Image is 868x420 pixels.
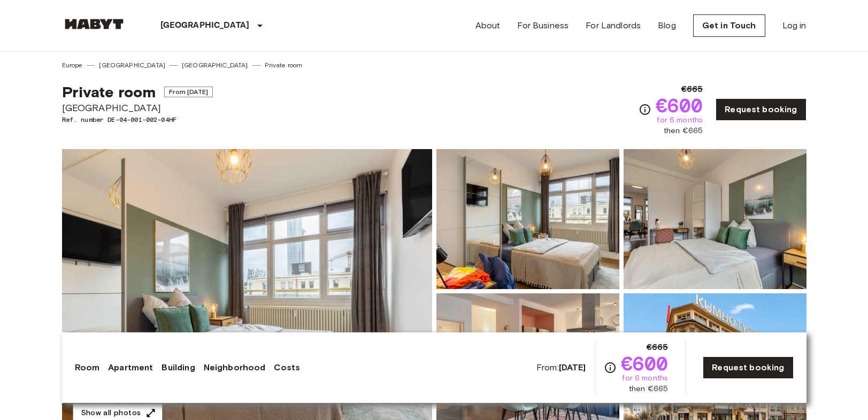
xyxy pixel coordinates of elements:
a: Europe [62,60,83,70]
a: Building [162,361,195,374]
span: Private room [62,83,156,101]
a: Private room [265,60,303,70]
span: From: [536,362,586,374]
img: Habyt [62,19,126,29]
span: €600 [656,96,703,115]
img: Picture of unit DE-04-001-002-04HF [436,149,619,289]
a: Costs [274,361,300,374]
a: For Business [517,19,569,32]
a: Apartment [108,361,153,374]
a: Neighborhood [204,361,266,374]
a: Room [75,361,100,374]
svg: Check cost overview for full price breakdown. Please note that discounts apply to new joiners onl... [604,361,617,374]
span: for 6 months [657,115,703,126]
span: €600 [621,354,669,373]
a: Blog [658,19,676,32]
img: Picture of unit DE-04-001-002-04HF [624,149,806,289]
a: Log in [782,19,806,32]
span: From [DATE] [164,87,213,97]
span: €665 [681,83,703,96]
span: Ref. number DE-04-001-002-04HF [62,115,213,125]
span: then €665 [629,384,668,394]
a: Request booking [716,98,806,121]
span: then €665 [664,126,703,136]
a: [GEOGRAPHIC_DATA] [182,60,248,70]
a: For Landlords [586,19,641,32]
svg: Check cost overview for full price breakdown. Please note that discounts apply to new joiners onl... [639,103,651,116]
a: Get in Touch [693,14,765,37]
a: [GEOGRAPHIC_DATA] [99,60,165,70]
b: [DATE] [559,362,586,372]
span: [GEOGRAPHIC_DATA] [62,101,213,115]
a: About [475,19,501,32]
a: Request booking [703,356,793,379]
span: €665 [647,341,669,354]
span: for 6 months [622,373,668,384]
p: [GEOGRAPHIC_DATA] [160,19,250,32]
